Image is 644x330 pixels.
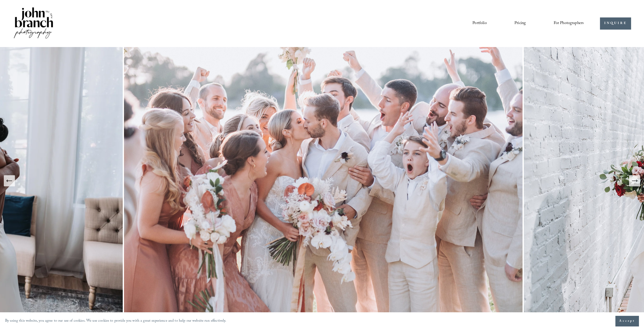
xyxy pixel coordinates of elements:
a: Portfolio [472,19,487,28]
img: A wedding party celebrating outdoors, featuring a bride and groom kissing amidst cheering bridesm... [123,47,524,314]
button: Accept [615,316,639,326]
p: By using this website, you agree to our use of cookies. We use cookies to provide you with a grea... [5,318,226,325]
button: Previous Slide [4,175,15,186]
a: Pricing [514,19,526,28]
img: John Branch IV Photography [13,6,54,40]
span: Accept [619,319,635,324]
button: Next Slide [629,175,640,186]
a: folder dropdown [554,19,584,28]
span: For Photographers [554,19,584,27]
a: INQUIRE [600,17,631,30]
